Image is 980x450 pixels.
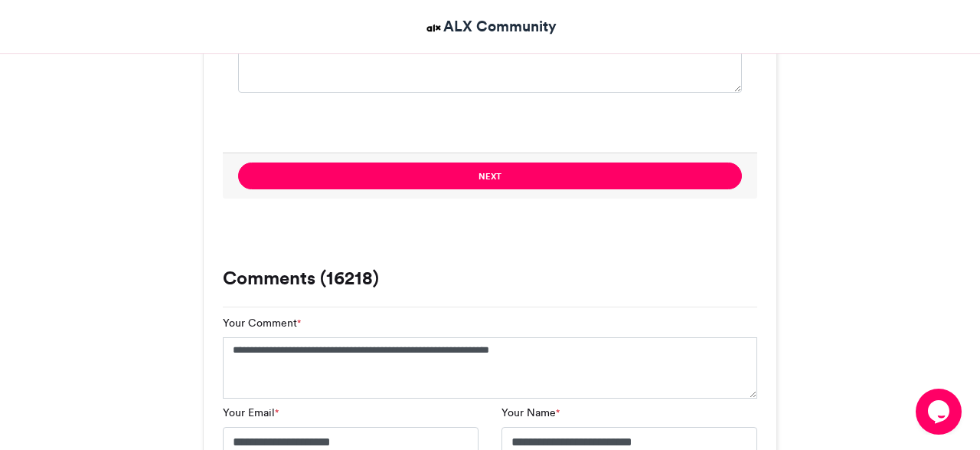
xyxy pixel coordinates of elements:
[223,315,301,331] label: Your Comment
[223,405,279,421] label: Your Email
[424,15,557,38] a: ALX Community
[916,389,965,435] iframe: chat widget
[501,405,560,421] label: Your Name
[424,18,443,38] img: ALX Community
[223,269,757,287] h3: Comments (16218)
[238,163,742,189] button: Next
